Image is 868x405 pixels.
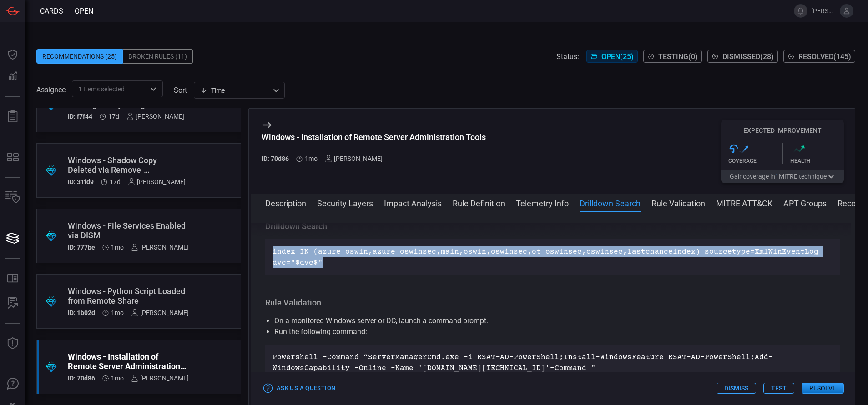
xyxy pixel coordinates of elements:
[790,158,844,164] div: Health
[68,309,95,316] h5: ID: 1b02d
[78,85,125,94] span: 1 Items selected
[68,352,189,371] div: Windows - Installation of Remote Server Administration Tools
[273,352,833,374] p: Powershell -Command “ServerManagerCmd.exe -i RSAT-AD-PowerShell;Install-WindowsFeature RSAT-AD-Po...
[802,383,844,394] button: Resolve
[68,221,189,240] div: Windows - File Services Enabled via DISM
[126,113,184,120] div: [PERSON_NAME]
[40,7,63,15] span: Cards
[721,170,844,183] button: Gaincoverage in1MITRE technique
[68,244,95,251] h5: ID: 777be
[811,7,836,15] span: [PERSON_NAME].[PERSON_NAME]
[128,178,186,185] div: [PERSON_NAME]
[273,246,833,268] p: index IN (azure_oswin,azure_oswinsec,main,oswin,oswinsec,ot_oswinsec,oswinsec,lastchanceindex) so...
[643,50,702,63] button: Testing(0)
[68,375,95,382] h5: ID: 70d86
[783,50,855,63] button: Resolved(145)
[174,86,187,95] label: sort
[262,381,338,395] button: Ask Us a Question
[274,326,831,337] li: Run the following command:
[775,173,779,180] span: 1
[516,197,569,208] button: Telemetry Info
[2,187,24,209] button: Inventory
[707,50,778,63] button: Dismissed(28)
[36,85,66,94] span: Assignee
[68,286,189,305] div: Windows - Python Script Loaded from Remote Share
[798,52,851,61] span: Resolved ( 145 )
[2,65,24,87] button: Detections
[262,132,486,142] div: Windows - Installation of Remote Server Administration Tools
[556,52,579,61] span: Status:
[305,155,318,162] span: Jun 29, 2025 10:25 AM
[2,227,24,249] button: Cards
[2,333,24,355] button: Threat Intelligence
[658,52,698,61] span: Testing ( 0 )
[722,52,774,61] span: Dismissed ( 28 )
[108,113,119,120] span: Jul 27, 2025 10:12 AM
[123,49,193,64] div: Broken Rules (11)
[2,146,24,168] button: MITRE - Detection Posture
[783,197,827,208] button: APT Groups
[651,197,705,208] button: Rule Validation
[75,7,93,15] span: open
[717,383,756,394] button: Dismiss
[111,309,124,316] span: Jun 29, 2025 10:25 AM
[262,155,289,162] h5: ID: 70d86
[110,178,121,185] span: Jul 27, 2025 10:12 AM
[147,83,160,95] button: Open
[2,44,24,65] button: Dashboard
[68,155,186,175] div: Windows - Shadow Copy Deleted via Remove-CimInstance
[2,106,24,128] button: Reports
[453,197,505,208] button: Rule Definition
[111,244,124,251] span: Jul 06, 2025 8:47 AM
[36,49,123,64] div: Recommendations (25)
[111,375,124,382] span: Jun 29, 2025 10:25 AM
[721,127,844,134] h5: Expected Improvement
[716,197,772,208] button: MITRE ATT&CK
[580,197,641,208] button: Drilldown Search
[265,197,306,208] button: Description
[2,292,24,314] button: ALERT ANALYSIS
[601,52,634,61] span: Open ( 25 )
[2,268,24,290] button: Rule Catalog
[68,178,94,185] h5: ID: 31fd9
[325,155,383,162] div: [PERSON_NAME]
[384,197,442,208] button: Impact Analysis
[763,383,794,394] button: Test
[131,244,189,251] div: [PERSON_NAME]
[728,158,782,164] div: Coverage
[131,375,189,382] div: [PERSON_NAME]
[265,297,840,308] h3: Rule Validation
[68,113,92,120] h5: ID: f7f44
[131,309,189,316] div: [PERSON_NAME]
[317,197,373,208] button: Security Layers
[586,50,638,63] button: Open(25)
[200,86,270,95] div: Time
[2,373,24,395] button: Ask Us A Question
[274,315,831,326] li: On a monitored Windows server or DC, launch a command prompt.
